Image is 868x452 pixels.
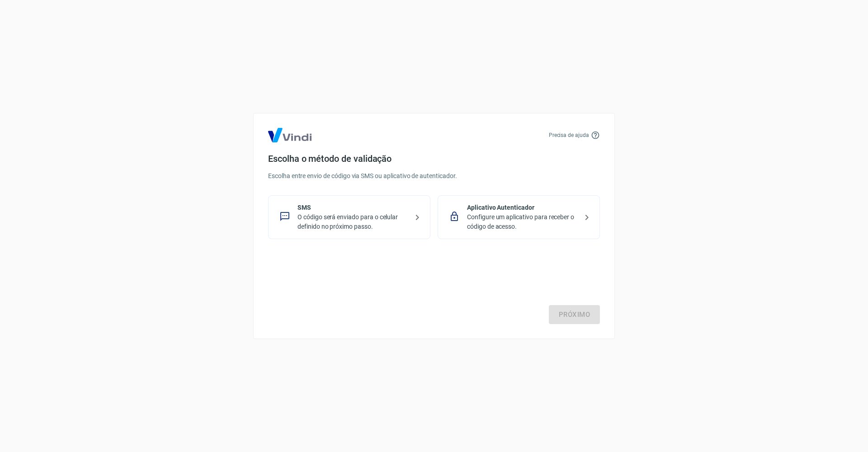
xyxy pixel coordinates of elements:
[549,131,589,139] p: Precisa de ajuda
[297,203,408,212] p: SMS
[297,212,408,231] p: O código será enviado para o celular definido no próximo passo.
[438,195,600,239] div: Aplicativo AutenticadorConfigure um aplicativo para receber o código de acesso.
[467,212,578,231] p: Configure um aplicativo para receber o código de acesso.
[467,203,578,212] p: Aplicativo Autenticador
[268,171,600,181] p: Escolha entre envio de código via SMS ou aplicativo de autenticador.
[268,195,430,239] div: SMSO código será enviado para o celular definido no próximo passo.
[268,153,600,164] h4: Escolha o método de validação
[268,128,311,142] img: Logo Vind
